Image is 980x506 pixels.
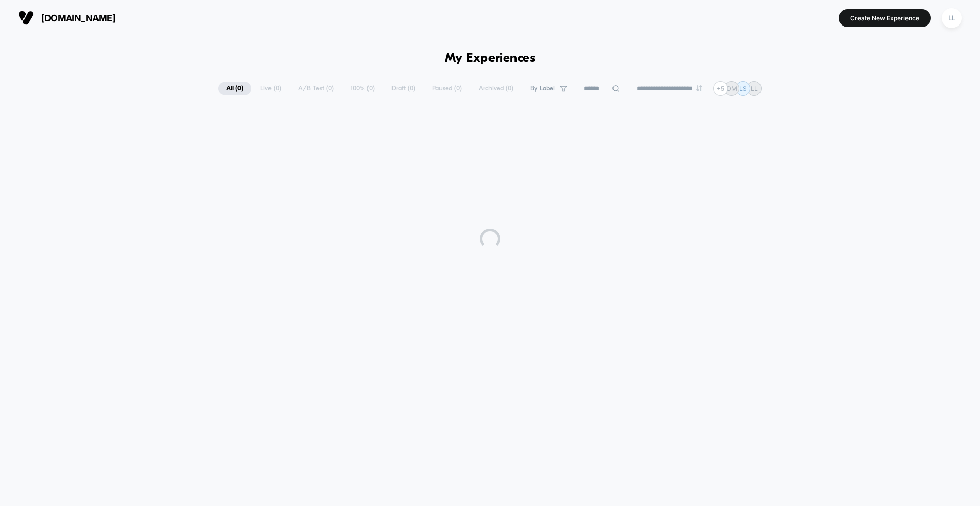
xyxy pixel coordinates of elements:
span: [DOMAIN_NAME] [41,13,115,23]
button: [DOMAIN_NAME] [15,10,118,26]
p: LS [739,85,747,92]
button: Create New Experience [839,9,931,27]
div: + 5 [713,81,728,96]
p: DM [727,85,737,92]
button: LL [939,8,965,29]
span: All ( 0 ) [218,82,251,95]
img: Visually logo [18,10,34,26]
p: LL [751,85,758,92]
span: By Label [530,85,555,92]
img: end [696,85,702,91]
div: LL [942,8,962,28]
h1: My Experiences [445,51,536,66]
